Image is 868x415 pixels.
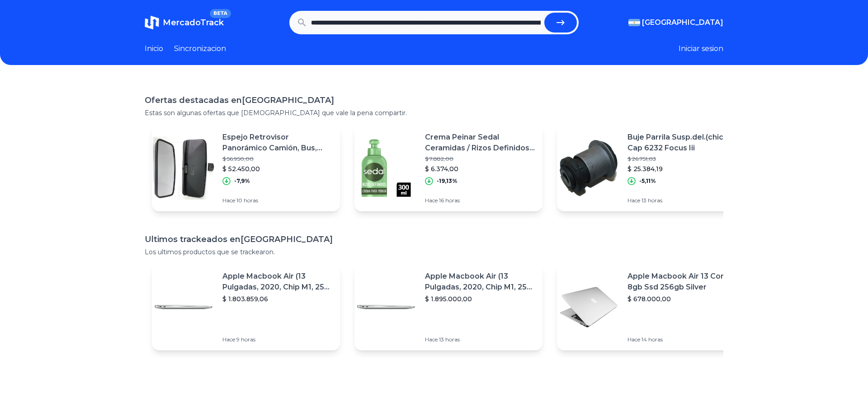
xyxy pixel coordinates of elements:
[145,15,224,30] a: MercadoTrackBETA
[628,17,723,28] button: [GEOGRAPHIC_DATA]
[425,271,535,293] p: Apple Macbook Air (13 Pulgadas, 2020, Chip M1, 256 Gb De Ssd, 8 Gb De Ram) - Plata
[627,164,738,173] p: $ 25.384,19
[145,247,723,256] p: Los ultimos productos que se trackearon.
[145,233,723,246] h1: Ultimos trackeados en [GEOGRAPHIC_DATA]
[425,197,535,204] p: Hace 16 horas
[222,271,333,293] p: Apple Macbook Air (13 Pulgadas, 2020, Chip M1, 256 Gb De Ssd, 8 Gb De Ram) - Plata
[152,275,215,339] img: Featured image
[425,155,535,163] p: $ 7.882,00
[222,132,333,154] p: Espejo Retrovisor Panorámico Camión, Bus, Micro, Alto 50cm
[152,125,340,211] a: Featured imageEspejo Retrovisor Panorámico Camión, Bus, Micro, Alto 50cm$ 56.950,00$ 52.450,00-7,...
[222,155,333,163] p: $ 56.950,00
[152,136,215,200] img: Featured image
[354,125,542,211] a: Featured imageCrema Peinar Sedal Ceramidas / Rizos Definidos / Argan 300ml Tipo: Rizos Definidos$...
[425,336,535,343] p: Hace 13 horas
[628,19,640,26] img: Argentina
[354,264,542,350] a: Featured imageApple Macbook Air (13 Pulgadas, 2020, Chip M1, 256 Gb De Ssd, 8 Gb De Ram) - Plata$...
[222,336,333,343] p: Hace 9 horas
[642,17,723,28] span: [GEOGRAPHIC_DATA]
[557,275,620,339] img: Featured image
[679,43,723,54] button: Iniciar sesion
[145,108,723,117] p: Estas son algunas ofertas que [DEMOGRAPHIC_DATA] que vale la pena compartir.
[627,271,738,293] p: Apple Macbook Air 13 Core I5 8gb Ssd 256gb Silver
[437,177,458,185] p: -19,13%
[557,264,745,350] a: Featured imageApple Macbook Air 13 Core I5 8gb Ssd 256gb Silver$ 678.000,00Hace 14 horas
[174,43,226,54] a: Sincronizacion
[222,294,333,303] p: $ 1.803.859,06
[163,18,224,28] span: MercadoTrack
[425,164,535,173] p: $ 6.374,00
[425,132,535,154] p: Crema Peinar Sedal Ceramidas / Rizos Definidos / Argan 300ml Tipo: Rizos Definidos
[145,15,159,30] img: MercadoTrack
[145,43,163,54] a: Inicio
[627,336,738,343] p: Hace 14 horas
[557,136,620,200] img: Featured image
[627,294,738,303] p: $ 678.000,00
[639,177,656,185] p: -5,11%
[152,264,340,350] a: Featured imageApple Macbook Air (13 Pulgadas, 2020, Chip M1, 256 Gb De Ssd, 8 Gb De Ram) - Plata$...
[234,177,250,185] p: -7,9%
[627,197,738,204] p: Hace 13 horas
[627,132,738,154] p: Buje Parrila Susp.del.(chico) Cap 6232 Focus Iii
[145,94,723,107] h1: Ofertas destacadas en [GEOGRAPHIC_DATA]
[210,9,231,18] span: BETA
[627,155,738,163] p: $ 26.751,03
[222,197,333,204] p: Hace 10 horas
[354,136,418,200] img: Featured image
[557,125,745,211] a: Featured imageBuje Parrila Susp.del.(chico) Cap 6232 Focus Iii$ 26.751,03$ 25.384,19-5,11%Hace 13...
[222,164,333,173] p: $ 52.450,00
[354,275,418,339] img: Featured image
[425,294,535,303] p: $ 1.895.000,00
